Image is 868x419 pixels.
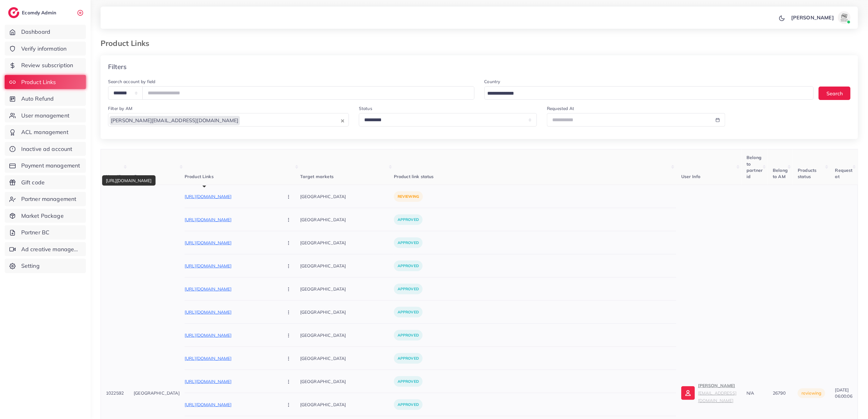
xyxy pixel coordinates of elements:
p: [GEOGRAPHIC_DATA] [300,282,394,296]
a: Gift code [5,175,86,190]
p: approved [394,376,423,387]
p: [URL][DOMAIN_NAME] [185,355,278,362]
span: Target markets [300,174,334,179]
span: reviewing [801,390,821,396]
p: approved [394,214,423,225]
a: Review subscription [5,58,86,72]
p: [GEOGRAPHIC_DATA] [300,374,394,388]
a: Dashboard [5,25,86,39]
img: logo [8,7,19,18]
span: [DATE] 06:00:06 [835,387,852,399]
span: Ad creative management [21,245,81,253]
span: Verify information [21,45,67,53]
span: Inactive ad account [21,145,72,153]
label: Search account by field [108,78,156,85]
h3: Product Links [101,39,154,48]
span: Product link status [394,174,434,179]
span: Market Package [21,212,64,220]
p: reviewing [394,191,423,202]
p: approved [394,353,423,364]
span: Auto Refund [21,95,54,103]
input: Search for option [485,89,806,98]
a: [PERSON_NAME][EMAIL_ADDRESS][DOMAIN_NAME] [681,382,737,404]
p: N/A [746,389,763,397]
div: [URL][DOMAIN_NAME] [102,175,156,186]
p: [GEOGRAPHIC_DATA] [300,397,394,412]
a: Payment management [5,158,86,173]
span: Belong to partner id [746,155,763,179]
span: Product Links [21,78,56,86]
p: approved [394,399,423,410]
a: Market Package [5,209,86,223]
span: Gift code [21,178,45,187]
a: Auto Refund [5,92,86,106]
p: [PERSON_NAME] [698,382,737,404]
a: logoEcomdy Admin [8,7,58,18]
p: [GEOGRAPHIC_DATA] [300,305,394,319]
span: Partner BC [21,228,50,237]
p: [GEOGRAPHIC_DATA] [300,236,394,250]
img: ic-user-info.36bf1079.svg [681,386,695,400]
a: Verify information [5,42,86,56]
p: [URL][DOMAIN_NAME] [185,308,278,316]
p: [URL][DOMAIN_NAME] [185,262,278,270]
span: Setting [21,262,40,270]
small: [EMAIL_ADDRESS][DOMAIN_NAME] [698,390,737,403]
p: [GEOGRAPHIC_DATA] [134,389,180,397]
button: Search [819,87,851,100]
p: [URL][DOMAIN_NAME] [185,332,278,339]
p: [URL][DOMAIN_NAME] [185,216,278,223]
h4: Filters [108,63,126,71]
a: Partner BC [5,225,86,240]
p: approved [394,307,423,317]
span: [PERSON_NAME][EMAIL_ADDRESS][DOMAIN_NAME] [110,116,240,125]
a: Inactive ad account [5,142,86,156]
div: Search for option [484,86,814,100]
a: Partner management [5,192,86,206]
span: Partner management [21,195,77,203]
span: User management [21,112,69,120]
p: [GEOGRAPHIC_DATA] [300,328,394,342]
span: Dashboard [21,28,50,36]
a: ACL management [5,125,86,139]
a: Ad creative management [5,242,86,257]
span: ACL management [21,128,68,136]
span: Belong to AM [773,167,788,179]
p: [URL][DOMAIN_NAME] [185,378,278,385]
img: avatar [838,11,851,24]
span: 26790 [773,390,786,396]
div: Search for option [108,113,349,127]
h2: Ecomdy Admin [22,10,58,16]
label: Country [484,78,500,85]
p: [GEOGRAPHIC_DATA] [300,212,394,227]
label: Status [359,105,372,112]
span: Payment management [21,162,80,170]
a: Setting [5,259,86,273]
p: approved [394,330,423,341]
a: Product Links [5,75,86,89]
p: [PERSON_NAME] [791,14,834,21]
p: [URL][DOMAIN_NAME] [185,239,278,247]
a: User management [5,108,86,123]
p: approved [394,237,423,248]
label: Filter by AM [108,105,132,112]
span: 1022592 [106,390,124,396]
p: approved [394,261,423,271]
label: Requested At [547,105,574,112]
a: [PERSON_NAME]avatar [788,11,853,24]
p: [GEOGRAPHIC_DATA] [300,351,394,365]
p: [URL][DOMAIN_NAME] [185,401,278,408]
span: Product Links [185,174,214,179]
button: Clear Selected [341,117,344,124]
span: Products status [798,167,816,179]
p: [GEOGRAPHIC_DATA] [300,189,394,203]
p: approved [394,284,423,294]
p: [URL][DOMAIN_NAME] [185,285,278,293]
p: [URL][DOMAIN_NAME] [185,193,278,200]
span: Review subscription [21,61,73,69]
span: Request at [835,167,853,179]
span: User Info [681,174,700,179]
p: [GEOGRAPHIC_DATA] [300,259,394,273]
input: Search for option [241,116,340,125]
